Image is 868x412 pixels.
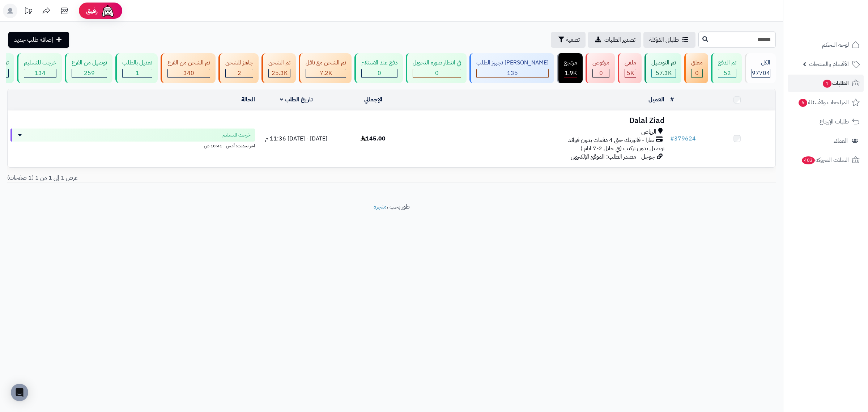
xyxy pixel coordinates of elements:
a: في انتظار صورة التحويل 0 [404,53,468,83]
span: 1 [136,69,139,77]
span: 2 [238,69,241,77]
a: طلبات الإرجاع [788,113,864,130]
span: 6 [798,98,808,107]
div: [PERSON_NAME] تجهيز الطلب [476,59,549,67]
div: 1856 [564,69,577,77]
span: تصفية [566,35,580,44]
span: 259 [84,69,95,77]
span: تمارا - فاتورتك حتى 4 دفعات بدون فوائد [568,136,654,144]
div: تم الدفع [718,59,736,67]
a: خرجت للتسليم 134 [16,53,63,83]
span: 135 [507,69,518,77]
span: 97704 [752,69,770,77]
span: 134 [35,69,46,77]
span: رفيق [86,7,98,15]
div: 135 [477,69,548,77]
a: طلباتي المُوكلة [643,32,695,48]
div: 134 [24,69,56,77]
span: تصدير الطلبات [604,35,635,44]
div: 0 [413,69,461,77]
a: الحالة [241,95,255,104]
span: إضافة طلب جديد [14,35,53,44]
a: المراجعات والأسئلة6 [788,94,864,111]
div: عرض 1 إلى 1 من 1 (1 صفحات) [2,174,392,182]
a: مرتجع 1.9K [556,53,584,83]
span: طلباتي المُوكلة [649,35,679,44]
span: العملاء [834,136,848,146]
a: تصدير الطلبات [588,32,641,48]
div: 7222 [306,69,346,77]
span: 145.00 [361,134,386,143]
span: لوحة التحكم [822,40,849,50]
span: 1.9K [565,69,577,77]
div: جاهز للشحن [225,59,253,67]
span: السلات المتروكة [801,155,849,165]
a: تم الشحن من الفرع 340 [159,53,217,83]
a: ملغي 5K [616,53,643,83]
span: 340 [183,69,194,77]
a: تم التوصيل 57.3K [643,53,683,83]
span: الرياض [641,128,656,136]
div: 259 [72,69,107,77]
div: 0 [692,69,702,77]
span: 0 [599,69,603,77]
img: ai-face.png [101,4,115,18]
a: توصيل من الفرع 259 [63,53,114,83]
a: تم الشحن مع ناقل 7.2K [297,53,353,83]
span: # [670,134,674,143]
a: متجرة [374,202,387,211]
span: المراجعات والأسئلة [798,97,849,108]
a: إضافة طلب جديد [8,32,69,48]
a: [PERSON_NAME] تجهيز الطلب 135 [468,53,556,83]
span: الأقسام والمنتجات [809,59,849,69]
img: logo-2.png [819,7,861,22]
a: تم الدفع 52 [710,53,743,83]
div: في انتظار صورة التحويل [413,59,461,67]
span: 5K [627,69,634,77]
a: تاريخ الطلب [280,95,313,104]
div: 1 [123,69,152,77]
a: جاهز للشحن 2 [217,53,260,83]
div: خرجت للتسليم [24,59,56,67]
a: الطلبات1 [788,75,864,92]
span: خرجت للتسليم [222,131,251,139]
span: 403 [801,156,816,165]
div: تعديل بالطلب [122,59,152,67]
span: توصيل بدون تركيب (في خلال 2-7 ايام ) [580,144,664,153]
span: طلبات الإرجاع [820,117,849,127]
a: #379624 [670,134,696,143]
span: جوجل - مصدر الطلب: الموقع الإلكتروني [571,152,655,161]
span: 0 [695,69,699,77]
div: مرفوض [592,59,609,67]
a: معلق 0 [683,53,710,83]
a: تم الشحن 25.3K [260,53,297,83]
a: تعديل بالطلب 1 [114,53,159,83]
button: تصفية [551,32,586,48]
h3: Dalal Ziad [414,117,664,125]
div: مرتجع [564,59,577,67]
span: 0 [378,69,381,77]
div: 0 [362,69,397,77]
div: 25321 [269,69,290,77]
span: 52 [724,69,731,77]
span: [DATE] - [DATE] 11:36 م [265,134,327,143]
div: معلق [691,59,703,67]
div: 57255 [652,69,676,77]
div: 340 [168,69,210,77]
a: دفع عند الاستلام 0 [353,53,404,83]
a: الإجمالي [364,95,382,104]
span: الطلبات [822,78,849,88]
a: السلات المتروكة403 [788,151,864,169]
span: 0 [435,69,439,77]
span: 25.3K [272,69,288,77]
span: 7.2K [320,69,332,77]
a: مرفوض 0 [584,53,616,83]
div: اخر تحديث: أمس - 10:41 ص [10,142,255,149]
a: العملاء [788,132,864,150]
a: الكل97704 [743,53,777,83]
div: تم الشحن من الفرع [167,59,210,67]
a: تحديثات المنصة [19,4,37,20]
span: 1 [822,79,832,88]
a: # [670,95,674,104]
div: 2 [226,69,253,77]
